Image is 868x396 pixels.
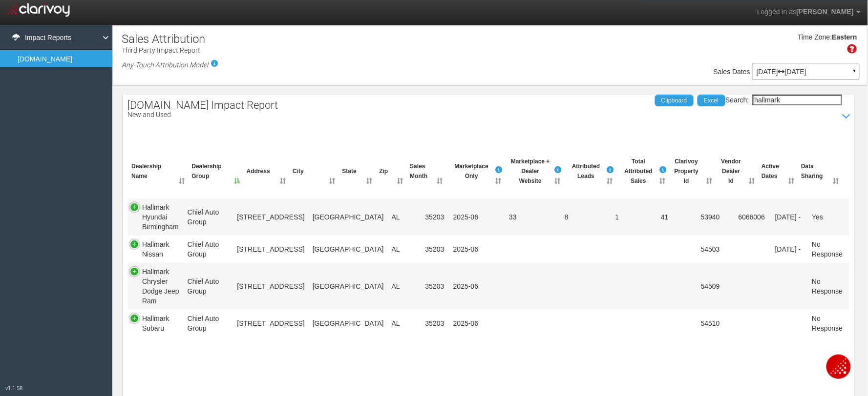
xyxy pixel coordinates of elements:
td: 2025-06 [449,310,486,337]
label: Search: [725,95,842,105]
td: [STREET_ADDRESS] [233,198,308,236]
td: 2025-06 [449,198,486,236]
td: 35203 [422,236,449,263]
td: 53940 [689,198,732,236]
th: State: activate to sort column ascending [338,153,375,190]
td: No Response [808,236,849,263]
span: Attributed Leads [572,161,600,181]
span: Excel [704,97,719,104]
div: Time Zone: [794,33,832,42]
td: Chief Auto Group [184,198,233,236]
span: Logged in as [757,8,796,16]
span: Total Attributed Sales [621,157,656,186]
span: Sales [714,68,731,76]
td: Chief Auto Group [184,310,233,337]
div: Eastern [832,33,857,42]
td: [GEOGRAPHIC_DATA] [309,310,388,337]
td: Hallmark Chrysler Dodge Jeep Ram [127,263,184,310]
td: 35203 [422,310,449,337]
td: [STREET_ADDRESS] [233,236,308,263]
td: AL [388,198,422,236]
p: New and Used [127,111,278,119]
td: 33 [486,198,540,236]
td: [STREET_ADDRESS] [233,310,308,337]
th: City: activate to sort column ascending [289,153,338,190]
i: Show / Hide Data Table [840,109,854,124]
th: AttributedLeadsBuyer submitted a lead." data-trigger="hover" tabindex="0" class="fa fa-info-circl... [563,153,615,190]
a: Logged in as[PERSON_NAME] [750,0,868,24]
td: Yes [808,198,849,236]
th: Address: activate to sort column ascending [243,153,289,190]
td: Hallmark Subaru [127,310,184,337]
th: Marketplace +DealerWebsiteBuyer visited both the Third Party Auto website and the Dealer’s websit... [505,153,564,190]
span: Marketplace Only [455,161,488,181]
td: 2025-06 [449,236,486,263]
span: Clipboard [661,97,687,104]
a: ▼ [850,65,859,81]
td: AL [388,310,422,337]
th: Total AttributedSales Total unique attributed sales for the Third Party Auto vendor. Note: this c... [615,153,668,190]
td: [GEOGRAPHIC_DATA] [309,236,388,263]
td: 41 [641,198,689,236]
td: 54503 [689,236,732,263]
input: Search: [753,95,842,105]
a: Clipboard [655,95,694,106]
td: No Response [808,310,849,337]
td: Chief Auto Group [184,236,233,263]
td: No Response [808,263,849,310]
td: 1 [593,198,641,236]
span: [PERSON_NAME] [797,8,854,16]
td: Hallmark Hyundai Birmingham [127,198,184,236]
th: VendorDealer Id: activate to sort column ascending [716,153,758,190]
td: [DATE] - [771,236,808,263]
th: Zip: activate to sort column ascending [375,153,406,190]
a: Excel [698,95,725,106]
th: Sales Month: activate to sort column ascending [406,153,445,190]
td: Chief Auto Group [184,263,233,310]
td: [GEOGRAPHIC_DATA] [309,198,388,236]
th: Dealership Name: activate to sort column ascending [127,153,188,190]
td: 54509 [689,263,732,310]
th: Active Dates: activate to sort column ascending [758,153,797,190]
span: Dates [733,68,751,76]
td: 54510 [689,310,732,337]
td: AL [388,263,422,310]
th: Dealership Group: activate to sort column descending [188,153,242,190]
td: [GEOGRAPHIC_DATA] [309,263,388,310]
span: Marketplace + Dealer Website [511,157,550,186]
td: 6066006 [732,198,771,236]
td: 2025-06 [449,263,486,310]
th: Data Sharing: activate to sort column ascending [797,153,842,190]
em: Any-Touch Attribution Model [122,61,208,69]
td: [STREET_ADDRESS] [233,263,308,310]
td: 35203 [422,263,449,310]
td: AL [388,236,422,263]
p: [DATE] [DATE] [757,68,855,75]
td: 35203 [422,198,449,236]
th: ClarivoyProperty Id: activate to sort column ascending [668,153,716,190]
td: 8 [540,198,593,236]
td: Hallmark Nissan [127,236,184,263]
h1: Sales Attribution [122,33,205,45]
th: MarketplaceOnlyBuyer only visited Third Party Auto website prior to purchase." data-trigger="hove... [445,153,505,190]
td: [DATE] - [771,198,808,236]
